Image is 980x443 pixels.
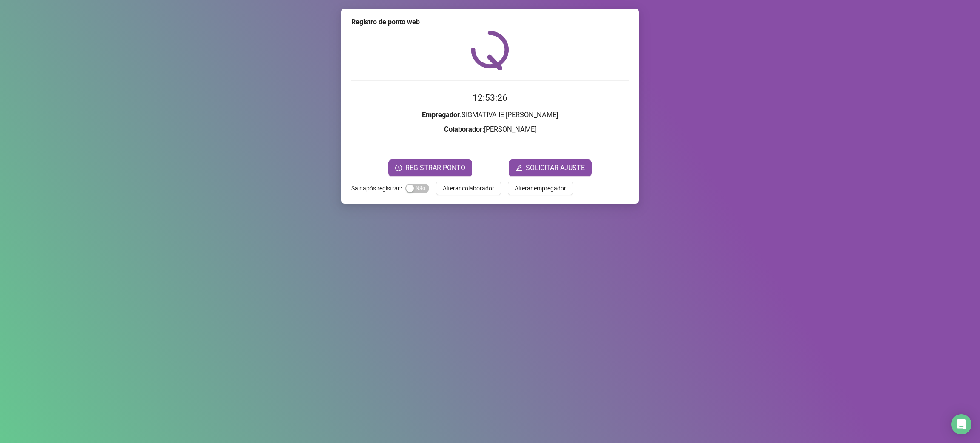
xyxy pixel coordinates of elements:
h3: : [PERSON_NAME] [351,124,629,135]
div: Open Intercom Messenger [951,414,971,434]
button: REGISTRAR PONTO [388,159,472,176]
time: 12:53:26 [473,93,507,103]
button: Alterar empregador [508,182,573,195]
strong: Empregador [422,111,460,119]
img: QRPoint [471,31,509,70]
span: SOLICITAR AJUSTE [526,163,585,173]
span: REGISTRAR PONTO [405,163,465,173]
span: edit [516,165,522,171]
div: Registro de ponto web [351,17,629,27]
button: Alterar colaborador [436,182,501,195]
button: editSOLICITAR AJUSTE [509,159,592,176]
span: clock-circle [395,165,402,171]
h3: : SIGMATIVA IE [PERSON_NAME] [351,110,629,121]
label: Sair após registrar [351,182,405,195]
span: Alterar empregador [515,184,566,193]
strong: Colaborador [444,125,482,133]
span: Alterar colaborador [443,184,494,193]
